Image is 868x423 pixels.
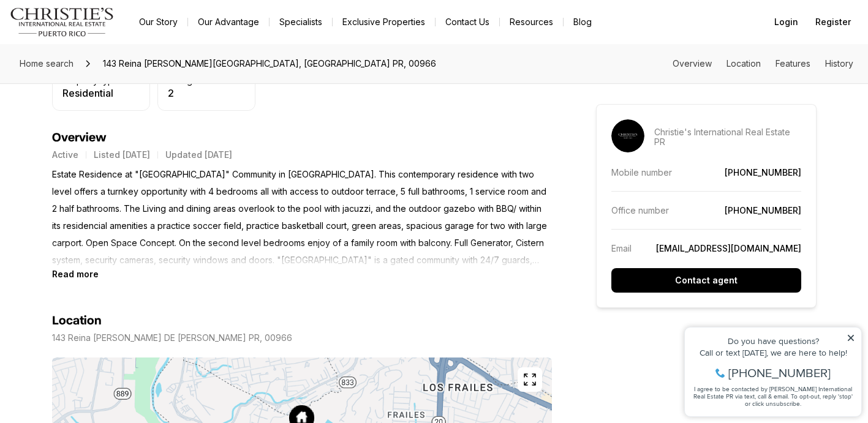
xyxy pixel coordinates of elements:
p: Listed [DATE] [94,150,150,160]
p: 2 [168,88,202,98]
div: Call or text [DATE], we are here to help! [13,39,177,48]
a: Skip to: Overview [673,58,712,69]
button: Contact agent [611,268,801,293]
span: 143 Reina [PERSON_NAME][GEOGRAPHIC_DATA], [GEOGRAPHIC_DATA] PR, 00966 [98,54,441,73]
a: [EMAIL_ADDRESS][DOMAIN_NAME] [656,243,801,253]
p: Active [52,150,78,160]
a: Skip to: Features [776,58,810,69]
p: Estate Residence at "[GEOGRAPHIC_DATA]" Community in [GEOGRAPHIC_DATA]. This contemporary residen... [52,166,552,269]
a: Specialists [270,13,332,31]
div: Do you have questions? [13,28,177,36]
button: Login [767,10,806,34]
a: Skip to: History [825,58,853,69]
a: Blog [564,13,602,31]
span: I agree to be contacted by [PERSON_NAME] International Real Estate PR via text, call & email. To ... [15,75,175,99]
a: [PHONE_NUMBER] [725,205,801,215]
p: Residential [62,88,119,98]
span: Login [774,17,798,27]
button: Register [808,10,858,34]
span: Home search [20,58,74,69]
p: Office number [611,205,669,215]
p: Christie's International Real Estate PR [654,127,801,147]
button: Contact Us [436,13,499,31]
span: [PHONE_NUMBER] [50,58,153,70]
p: Mobile number [611,167,672,178]
a: Exclusive Properties [333,13,435,31]
a: Our Story [129,13,187,31]
p: Email [611,243,632,253]
p: 143 Reina [PERSON_NAME] DE [PERSON_NAME] PR, 00966 [52,333,292,343]
p: Contact agent [675,275,738,285]
nav: Page section menu [673,59,853,69]
a: Resources [500,13,563,31]
button: Read more [52,269,99,279]
a: Skip to: Location [726,58,761,69]
a: Our Advantage [188,13,269,31]
a: Home search [15,54,78,73]
p: Updated [DATE] [165,150,232,160]
h4: Overview [52,130,552,145]
a: [PHONE_NUMBER] [725,167,801,178]
span: Register [815,17,851,27]
img: logo [10,7,115,37]
h4: Location [52,313,102,328]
